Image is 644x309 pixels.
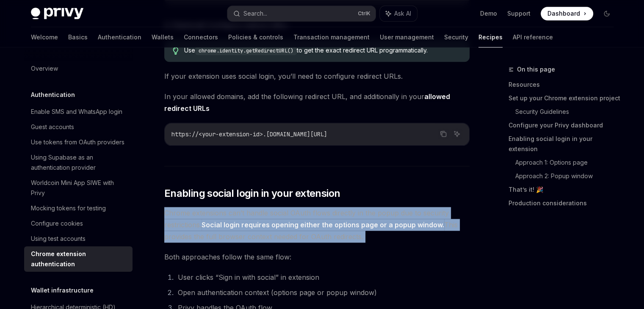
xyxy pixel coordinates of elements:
a: Wallets [152,27,174,47]
h5: Wallet infrastructure [31,285,94,295]
a: Set up your Chrome extension project [509,91,620,105]
a: Security [444,27,468,47]
a: Enable SMS and WhatsApp login [24,104,133,119]
a: Production considerations [509,196,620,210]
div: Using Supabase as an authentication provider [31,152,127,173]
span: https://<your-extension-id>.[DOMAIN_NAME][URL] [171,130,327,138]
span: Dashboard [547,9,580,18]
a: Security Guidelines [515,105,620,119]
code: chrome.identity.getRedirectURL() [195,47,297,55]
div: Configure cookies [31,218,83,229]
a: Overview [24,61,133,76]
span: Chrome extensions can’t handle social OAuth flows directly in the popup due to security restricti... [164,207,470,243]
li: User clicks “Sign in with social” in extension [175,271,470,283]
button: Ask AI [380,6,417,21]
button: Ask AI [451,128,462,139]
div: Enable SMS and WhatsApp login [31,107,122,117]
li: Open authentication context (options page or popup window) [175,287,470,298]
a: API reference [513,27,553,47]
div: Search... [243,8,267,19]
a: Resources [509,78,620,91]
h5: Authentication [31,90,75,100]
a: Welcome [31,27,58,47]
span: In your allowed domains, add the following redirect URL, and additionally in your [164,91,470,114]
button: Copy the contents from the code block [438,128,449,139]
a: Approach 1: Options page [515,156,620,169]
a: Transaction management [293,27,370,47]
a: Connectors [184,27,218,47]
a: Configure your Privy dashboard [509,119,620,132]
a: Chrome extension authentication [24,246,133,272]
a: Guest accounts [24,119,133,135]
a: Use tokens from OAuth providers [24,135,133,150]
a: Recipes [478,27,503,47]
a: Using test accounts [24,231,133,246]
a: Policies & controls [228,27,283,47]
span: If your extension uses social login, you’ll need to configure redirect URLs. [164,70,470,82]
a: Authentication [98,27,141,47]
a: Enabling social login in your extension [509,132,620,156]
div: Overview [31,63,58,74]
button: Toggle dark mode [600,7,614,20]
a: Worldcoin Mini App SIWE with Privy [24,175,133,201]
a: Demo [480,9,497,18]
div: Chrome extension authentication [31,249,127,269]
img: dark logo [31,8,83,19]
a: Using Supabase as an authentication provider [24,150,133,175]
a: Support [507,9,531,18]
div: Guest accounts [31,122,74,132]
span: Both approaches follow the same flow: [164,251,470,263]
span: Ctrl K [358,10,370,17]
a: Basics [68,27,88,47]
span: Ask AI [394,9,411,18]
a: Dashboard [541,7,593,20]
a: That’s it! 🎉 [509,183,620,196]
div: Use tokens from OAuth providers [31,137,124,147]
strong: Social login requires opening either the options page or a popup window. [202,221,444,229]
div: Use to get the exact redirect URL programmatically. [184,46,461,55]
span: Enabling social login in your extension [164,187,340,200]
a: Mocking tokens for testing [24,201,133,216]
div: Mocking tokens for testing [31,203,106,213]
a: Configure cookies [24,216,133,231]
svg: Tip [173,47,179,55]
span: On this page [517,64,555,74]
button: Search...CtrlK [227,6,376,21]
div: Worldcoin Mini App SIWE with Privy [31,178,127,198]
a: Approach 2: Popup window [515,169,620,183]
div: Using test accounts [31,234,86,244]
a: User management [380,27,434,47]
